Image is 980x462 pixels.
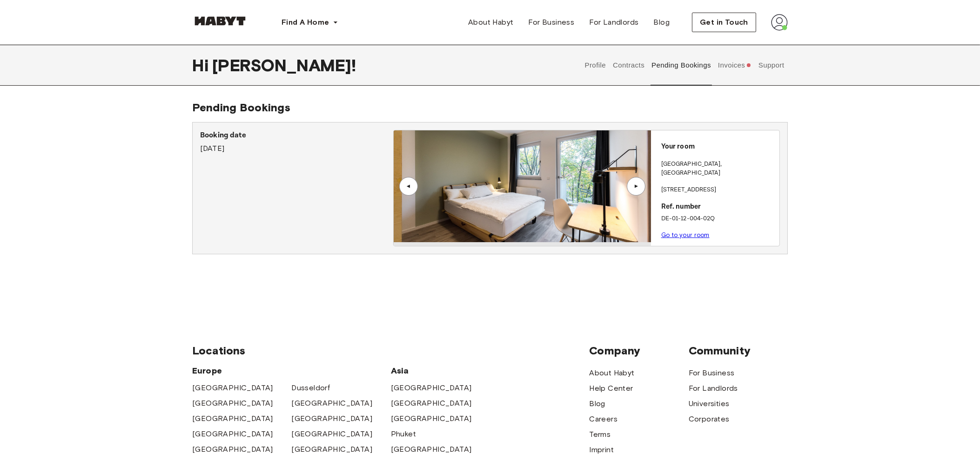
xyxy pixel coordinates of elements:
a: Imprint [589,444,614,455]
img: avatar [771,14,788,31]
a: Corporates [689,414,730,425]
button: Invoices [717,45,752,86]
a: Phuket [391,428,416,440]
a: [GEOGRAPHIC_DATA] [291,444,372,455]
a: [GEOGRAPHIC_DATA] [192,428,273,440]
span: Community [689,344,788,358]
a: [GEOGRAPHIC_DATA] [391,398,472,409]
span: For Landlords [589,17,638,28]
span: Company [589,344,688,358]
p: DE-01-12-004-02Q [661,214,776,224]
button: Pending Bookings [651,45,712,86]
a: For Business [521,13,582,32]
button: Support [757,45,785,86]
a: [GEOGRAPHIC_DATA] [192,398,273,409]
span: Hi [192,55,212,75]
a: For Landlords [689,383,738,394]
a: Dusseldorf [291,382,330,394]
a: Go to your room [661,231,710,238]
div: ▲ [404,183,413,189]
button: Get in Touch [692,13,756,32]
p: Ref. number [661,202,776,212]
div: ▲ [631,183,641,189]
a: For Landlords [582,13,646,32]
a: Terms [589,429,611,440]
span: Europe [192,365,391,376]
span: Find A Home [282,17,329,28]
a: [GEOGRAPHIC_DATA] [391,382,472,394]
a: [GEOGRAPHIC_DATA] [192,382,273,394]
button: Profile [584,45,607,86]
a: [GEOGRAPHIC_DATA] [192,413,273,424]
span: Pending Bookings [192,101,290,114]
a: For Business [689,367,735,379]
a: Blog [646,13,678,32]
a: Help Center [589,383,633,394]
p: [GEOGRAPHIC_DATA] , [GEOGRAPHIC_DATA] [661,160,776,178]
span: Blog [654,17,670,28]
p: Booking date [200,130,393,141]
span: [PERSON_NAME] ! [212,55,356,75]
span: About Habyt [468,17,513,28]
a: About Habyt [589,367,634,379]
a: [GEOGRAPHIC_DATA] [291,398,372,409]
a: [GEOGRAPHIC_DATA] [291,428,372,440]
a: Universities [689,398,730,409]
a: Blog [589,398,605,409]
div: user profile tabs [581,45,788,86]
span: Get in Touch [700,17,748,28]
p: Your room [661,142,776,152]
a: [GEOGRAPHIC_DATA] [391,444,472,455]
a: [GEOGRAPHIC_DATA] [291,413,372,424]
a: [GEOGRAPHIC_DATA] [192,444,273,455]
div: [DATE] [200,130,393,154]
span: For Business [529,17,575,28]
button: Contracts [612,45,646,86]
button: Find A Home [274,13,346,32]
p: [STREET_ADDRESS] [661,185,776,195]
a: Careers [589,414,618,425]
img: Habyt [192,16,248,26]
img: Image of the room [394,130,651,242]
span: Asia [391,365,490,376]
a: About Habyt [461,13,521,32]
a: [GEOGRAPHIC_DATA] [391,413,472,424]
span: Locations [192,344,589,358]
